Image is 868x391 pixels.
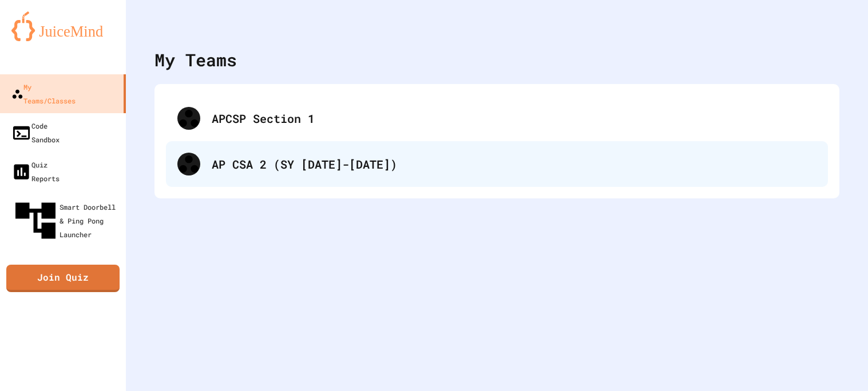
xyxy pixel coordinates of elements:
div: AP CSA 2 (SY [DATE]-[DATE]) [166,141,828,187]
div: My Teams [154,47,237,73]
img: logo-orange.svg [11,11,114,41]
div: Smart Doorbell & Ping Pong Launcher [11,197,121,245]
a: Join Quiz [6,265,120,292]
div: APCSP Section 1 [212,110,817,127]
div: My Teams/Classes [11,80,76,107]
div: Code Sandbox [11,119,60,146]
div: Quiz Reports [11,158,60,185]
div: AP CSA 2 (SY [DATE]-[DATE]) [212,155,817,173]
div: APCSP Section 1 [166,95,828,141]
